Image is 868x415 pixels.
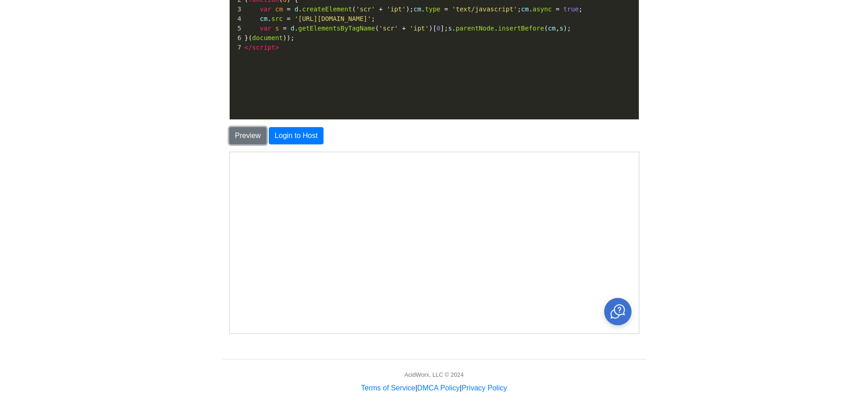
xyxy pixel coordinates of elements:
[410,25,429,32] span: 'ipt'
[498,25,544,32] span: insertBefore
[245,5,583,13] span: . ( ); . ; . ;
[252,44,275,51] span: script
[379,5,383,13] span: +
[230,43,243,52] div: 7
[302,5,352,13] span: createElement
[245,34,295,41] span: }( ));
[456,25,494,32] span: parentNode
[444,5,448,13] span: =
[260,15,267,22] span: cm
[462,384,507,392] a: Privacy Policy
[245,44,252,51] span: </
[548,25,556,32] span: cm
[402,25,406,32] span: +
[361,383,507,394] div: | |
[229,127,267,144] button: Preview
[414,5,421,13] span: cm
[417,384,460,392] a: DMCA Policy
[283,25,287,32] span: =
[287,5,290,13] span: =
[260,25,271,32] span: var
[245,25,571,32] span: . ( )[ ]; . . ( , );
[275,5,283,13] span: cm
[448,25,452,32] span: s
[291,25,294,32] span: d
[437,25,440,32] span: 0
[404,370,463,379] div: AcidWorx, LLC © 2024
[272,15,283,22] span: src
[452,5,517,13] span: 'text/javascript'
[533,5,552,13] span: async
[260,5,271,13] span: var
[563,5,579,13] span: true
[361,384,415,392] a: Terms of Service
[252,34,282,41] span: document
[379,25,398,32] span: 'scr'
[230,5,243,14] div: 3
[245,15,375,22] span: . ;
[275,25,279,32] span: s
[230,33,243,43] div: 6
[294,5,298,13] span: d
[230,24,243,33] div: 5
[555,5,559,13] span: =
[386,5,406,13] span: 'ipt'
[294,15,371,22] span: '[URL][DOMAIN_NAME]'
[356,5,375,13] span: 'scr'
[521,5,529,13] span: cm
[298,25,375,32] span: getElementsByTagName
[560,25,563,32] span: s
[287,15,290,22] span: =
[269,127,324,144] button: Login to Host
[275,44,279,51] span: >
[425,5,441,13] span: type
[230,14,243,24] div: 4
[375,146,402,173] div: Open chat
